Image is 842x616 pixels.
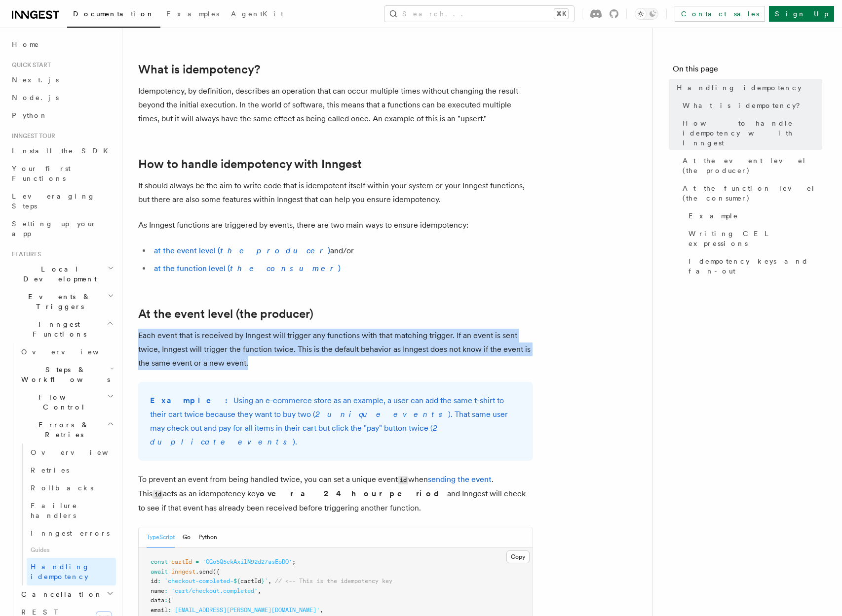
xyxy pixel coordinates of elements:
span: , [320,607,323,614]
button: Inngest Functions [8,315,116,343]
a: Leveraging Steps [8,187,116,215]
span: name [151,587,164,594]
a: at the function level (the consumer) [154,264,341,273]
button: Go [183,527,191,548]
li: and/or [151,244,533,258]
span: Install the SDK [12,147,114,155]
p: It should always be the aim to write code that is idempotent itself within your system or your In... [138,179,533,206]
button: Local Development [8,260,116,288]
a: Home [8,35,116,53]
a: Python [8,106,116,124]
a: What is idempotency? [138,63,260,76]
span: cartId [240,578,261,584]
a: What is idempotency? [679,97,822,114]
a: Idempotency keys and fan-out [685,252,822,280]
span: Examples [166,10,219,18]
a: Failure handlers [27,497,116,524]
span: data [151,597,164,604]
a: AgentKit [225,3,289,27]
span: Events & Triggers [8,292,108,311]
span: Documentation [73,10,154,18]
span: ; [292,558,296,565]
a: How to handle idempotency with Inngest [679,114,822,152]
kbd: ⌘K [554,9,568,19]
span: Overview [31,448,132,456]
span: Node.js [12,94,59,102]
a: Node.js [8,89,116,106]
p: As Inngest functions are triggered by events, there are two main ways to ensure idempotency: [138,218,533,232]
a: At the event level (the producer) [138,307,313,321]
button: Flow Control [17,388,116,416]
span: .send [195,568,213,575]
span: : [164,587,168,594]
span: Flow Control [17,392,107,412]
h4: On this page [673,63,822,79]
button: Steps & Workflows [17,361,116,388]
span: Errors & Retries [17,420,107,440]
span: At the event level (the producer) [683,156,822,175]
a: Handling idempotency [27,558,116,585]
button: TypeScript [147,527,175,548]
span: Local Development [8,264,108,284]
a: Handling idempotency [673,79,822,97]
span: Writing CEL expressions [689,229,822,248]
a: Sign Up [769,6,834,22]
button: Cancellation [17,585,116,603]
button: Copy [506,550,530,563]
span: : [157,578,161,584]
span: Features [8,250,41,258]
span: What is idempotency? [683,101,807,110]
span: Inngest errors [31,529,110,537]
a: Documentation [67,3,160,28]
span: await [151,568,168,575]
span: , [258,587,261,594]
span: Steps & Workflows [17,365,110,384]
a: How to handle idempotency with Inngest [138,157,362,171]
code: id [153,490,163,499]
span: [EMAIL_ADDRESS][PERSON_NAME][DOMAIN_NAME]' [175,607,320,614]
a: Examples [160,3,225,27]
span: Overview [21,348,123,356]
span: } [261,578,265,584]
span: cartId [171,558,192,565]
span: : [164,597,168,604]
a: Next.js [8,71,116,89]
p: Each event that is received by Inngest will trigger any functions with that matching trigger. If ... [138,329,533,370]
span: 'cart/checkout.completed' [171,587,258,594]
em: the consumer [230,264,338,273]
button: Search...⌘K [384,6,574,22]
span: Inngest tour [8,132,55,140]
strong: Example: [150,396,233,405]
a: sending the event [428,475,492,484]
span: Quick start [8,61,51,69]
a: Overview [27,444,116,461]
span: 'CGo5Q5ekAxilN92d27asEoDO' [202,558,292,565]
span: ${ [233,578,240,584]
button: Python [198,527,217,548]
span: Your first Functions [12,165,71,182]
em: 2 unique events [315,410,448,419]
span: Python [12,111,48,119]
span: email [151,607,168,614]
span: How to handle idempotency with Inngest [683,118,822,148]
em: the producer [220,246,328,255]
a: Inngest errors [27,524,116,542]
span: Failure handlers [31,502,77,519]
span: Rollbacks [31,484,93,492]
button: Toggle dark mode [635,8,658,20]
button: Errors & Retries [17,416,116,444]
span: At the function level (the consumer) [683,183,822,203]
span: Handling idempotency [677,83,802,93]
a: Overview [17,343,116,361]
span: = [195,558,199,565]
span: Inngest Functions [8,319,107,339]
a: At the event level (the producer) [679,152,822,179]
span: ` [265,578,268,584]
a: at the event level (the producer) [154,246,330,255]
a: Your first Functions [8,160,116,187]
span: , [268,578,271,584]
code: id [398,476,408,484]
span: Next.js [12,76,59,84]
span: Setting up your app [12,220,97,238]
button: Events & Triggers [8,288,116,315]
